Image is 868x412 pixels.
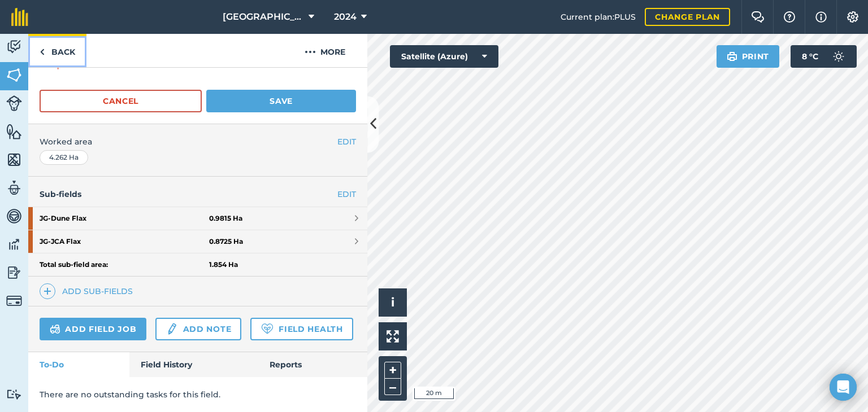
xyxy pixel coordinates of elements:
button: + [384,362,401,379]
img: svg+xml;base64,PHN2ZyB4bWxucz0iaHR0cDovL3d3dy53My5vcmcvMjAwMC9zdmciIHdpZHRoPSI1NiIgaGVpZ2h0PSI2MC... [6,151,22,168]
img: svg+xml;base64,PHN2ZyB4bWxucz0iaHR0cDovL3d3dy53My5vcmcvMjAwMC9zdmciIHdpZHRoPSIyMCIgaGVpZ2h0PSIyNC... [305,45,316,59]
img: Four arrows, one pointing top left, one top right, one bottom right and the last bottom left [387,330,399,343]
img: svg+xml;base64,PD94bWwgdmVyc2lvbj0iMS4wIiBlbmNvZGluZz0idXRmLTgiPz4KPCEtLSBHZW5lcmF0b3I6IEFkb2JlIE... [6,264,22,281]
img: svg+xml;base64,PHN2ZyB4bWxucz0iaHR0cDovL3d3dy53My5vcmcvMjAwMC9zdmciIHdpZHRoPSI5IiBoZWlnaHQ9IjI0Ii... [40,45,45,59]
img: svg+xml;base64,PHN2ZyB4bWxucz0iaHR0cDovL3d3dy53My5vcmcvMjAwMC9zdmciIHdpZHRoPSI1NiIgaGVpZ2h0PSI2MC... [6,67,22,84]
span: 2024 [334,10,357,24]
button: Satellite (Azure) [390,45,498,68]
a: EDIT [337,188,356,200]
button: Print [717,45,780,68]
span: 8 ° C [802,45,818,68]
img: svg+xml;base64,PD94bWwgdmVyc2lvbj0iMS4wIiBlbmNvZGluZz0idXRmLTgiPz4KPCEtLSBHZW5lcmF0b3I6IEFkb2JlIE... [6,236,22,253]
img: svg+xml;base64,PHN2ZyB4bWxucz0iaHR0cDovL3d3dy53My5vcmcvMjAwMC9zdmciIHdpZHRoPSIxNyIgaGVpZ2h0PSIxNy... [815,10,827,24]
strong: 1.854 Ha [209,260,238,269]
button: Cancel [40,90,202,112]
button: i [379,288,407,317]
button: – [384,379,401,395]
a: Change plan [645,8,730,26]
a: Back [28,34,86,67]
span: [GEOGRAPHIC_DATA] [223,10,304,24]
span: Worked area [40,135,356,148]
p: *Required [28,59,367,80]
img: svg+xml;base64,PHN2ZyB4bWxucz0iaHR0cDovL3d3dy53My5vcmcvMjAwMC9zdmciIHdpZHRoPSI1NiIgaGVpZ2h0PSI2MC... [6,123,22,140]
img: svg+xml;base64,PD94bWwgdmVyc2lvbj0iMS4wIiBlbmNvZGluZz0idXRmLTgiPz4KPCEtLSBHZW5lcmF0b3I6IEFkb2JlIE... [6,389,22,400]
span: i [391,295,394,309]
p: There are no outstanding tasks for this field. [40,388,356,401]
span: Current plan : PLUS [561,11,636,23]
img: A question mark icon [783,11,796,23]
div: Open Intercom Messenger [830,374,857,401]
img: svg+xml;base64,PD94bWwgdmVyc2lvbj0iMS4wIiBlbmNvZGluZz0idXRmLTgiPz4KPCEtLSBHZW5lcmF0b3I6IEFkb2JlIE... [166,322,178,336]
img: svg+xml;base64,PD94bWwgdmVyc2lvbj0iMS4wIiBlbmNvZGluZz0idXRmLTgiPz4KPCEtLSBHZW5lcmF0b3I6IEFkb2JlIE... [50,322,60,336]
img: svg+xml;base64,PD94bWwgdmVyc2lvbj0iMS4wIiBlbmNvZGluZz0idXRmLTgiPz4KPCEtLSBHZW5lcmF0b3I6IEFkb2JlIE... [827,45,850,68]
img: svg+xml;base64,PD94bWwgdmVyc2lvbj0iMS4wIiBlbmNvZGluZz0idXRmLTgiPz4KPCEtLSBHZW5lcmF0b3I6IEFkb2JlIE... [6,208,22,225]
a: Reports [258,352,367,377]
img: svg+xml;base64,PD94bWwgdmVyc2lvbj0iMS4wIiBlbmNvZGluZz0idXRmLTgiPz4KPCEtLSBHZW5lcmF0b3I6IEFkb2JlIE... [6,38,22,55]
img: svg+xml;base64,PHN2ZyB4bWxucz0iaHR0cDovL3d3dy53My5vcmcvMjAwMC9zdmciIHdpZHRoPSIxOSIgaGVpZ2h0PSIyNC... [727,50,737,63]
a: JG-Dune Flax0.9815 Ha [28,207,367,230]
a: Add field job [40,318,146,340]
button: Save [206,90,356,112]
a: To-Do [28,352,129,377]
a: Field History [129,352,258,377]
strong: 0.8725 Ha [209,237,243,246]
a: Add note [155,318,241,340]
div: 4.262 Ha [40,150,88,165]
a: JG-JCA Flax0.8725 Ha [28,230,367,253]
strong: JG - Dune Flax [40,207,209,230]
strong: Total sub-field area: [40,260,209,269]
strong: JG - JCA Flax [40,230,209,253]
button: More [283,34,367,67]
img: A cog icon [846,11,860,23]
h4: Sub-fields [28,188,367,200]
a: Add sub-fields [40,283,137,299]
img: fieldmargin Logo [11,8,28,26]
button: EDIT [337,135,356,148]
img: svg+xml;base64,PD94bWwgdmVyc2lvbj0iMS4wIiBlbmNvZGluZz0idXRmLTgiPz4KPCEtLSBHZW5lcmF0b3I6IEFkb2JlIE... [6,95,22,111]
img: svg+xml;base64,PD94bWwgdmVyc2lvbj0iMS4wIiBlbmNvZGluZz0idXRmLTgiPz4KPCEtLSBHZW5lcmF0b3I6IEFkb2JlIE... [6,293,22,309]
strong: 0.9815 Ha [209,214,242,223]
img: svg+xml;base64,PD94bWwgdmVyc2lvbj0iMS4wIiBlbmNvZGluZz0idXRmLTgiPz4KPCEtLSBHZW5lcmF0b3I6IEFkb2JlIE... [6,179,22,196]
a: Field Health [250,318,353,340]
img: svg+xml;base64,PHN2ZyB4bWxucz0iaHR0cDovL3d3dy53My5vcmcvMjAwMC9zdmciIHdpZHRoPSIxNCIgaGVpZ2h0PSIyNC... [44,284,51,298]
button: 8 °C [791,45,857,68]
img: Two speech bubbles overlapping with the left bubble in the forefront [751,11,765,23]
